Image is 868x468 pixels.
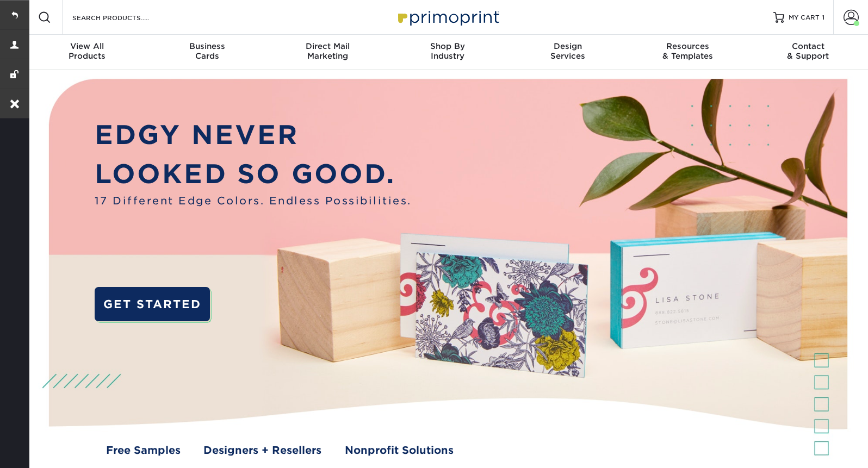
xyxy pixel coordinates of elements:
[388,35,508,70] a: Shop ByIndustry
[27,41,147,61] div: Products
[95,115,412,154] p: EDGY NEVER
[147,41,268,61] div: Cards
[203,443,321,459] a: Designers + Resellers
[628,41,748,61] div: & Templates
[27,35,147,70] a: View AllProducts
[388,41,508,61] div: Industry
[147,41,268,51] span: Business
[95,154,412,194] p: LOOKED SO GOOD.
[628,35,748,70] a: Resources& Templates
[106,443,181,459] a: Free Samples
[268,35,388,70] a: Direct MailMarketing
[789,13,820,22] span: MY CART
[628,41,748,51] span: Resources
[507,35,628,70] a: DesignServices
[268,41,388,61] div: Marketing
[147,35,268,70] a: BusinessCards
[95,194,412,209] span: 17 Different Edge Colors. Endless Possibilities.
[507,41,628,51] span: Design
[268,41,388,51] span: Direct Mail
[822,14,824,21] span: 1
[388,41,508,51] span: Shop By
[27,41,147,51] span: View All
[748,41,868,61] div: & Support
[345,443,454,459] a: Nonprofit Solutions
[393,5,502,29] img: Primoprint
[507,41,628,61] div: Services
[748,35,868,70] a: Contact& Support
[71,11,177,24] input: SEARCH PRODUCTS.....
[748,41,868,51] span: Contact
[95,287,210,321] a: GET STARTED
